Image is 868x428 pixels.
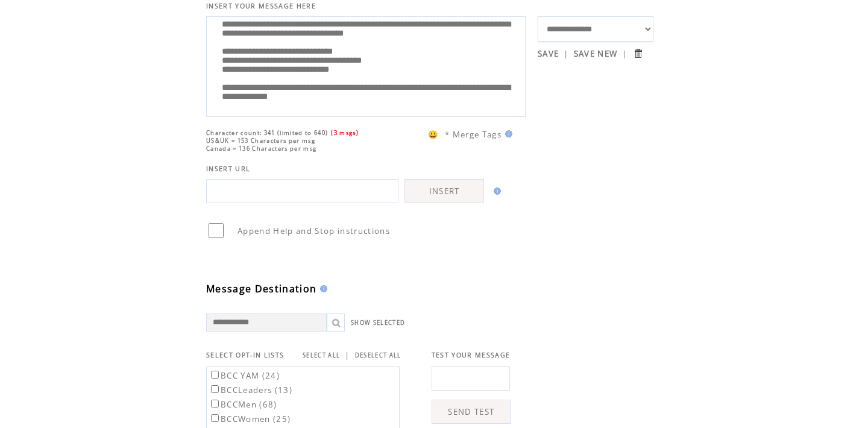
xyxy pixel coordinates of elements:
[502,130,512,137] img: help.gif
[209,370,280,381] label: BCC YAM (24)
[206,2,316,10] span: INSERT YOUR MESSAGE HERE
[206,129,328,137] span: Character count: 341 (limited to 640)
[574,48,618,59] a: SAVE NEW
[432,351,511,359] span: TEST YOUR MESSAGE
[211,371,219,379] input: BCC YAM (24)
[211,400,219,408] input: BCCMen (68)
[564,48,568,59] span: |
[206,282,316,295] span: Message Destination
[206,137,315,145] span: US&UK = 153 Characters per msg
[316,285,327,292] img: help.gif
[355,351,401,359] a: DESELECT ALL
[331,129,359,137] span: (3 msgs)
[206,145,316,153] span: Canada = 136 Characters per msg
[209,414,291,424] label: BCCWomen (25)
[206,351,284,359] span: SELECT OPT-IN LISTS
[428,129,439,140] span: 😀
[445,129,502,140] span: * Merge Tags
[432,400,511,424] a: SEND TEST
[345,350,350,360] span: |
[211,414,219,422] input: BCCWomen (25)
[622,48,627,59] span: |
[211,385,219,393] input: BCCLeaders (13)
[404,179,484,203] a: INSERT
[209,399,277,410] label: BCCMen (68)
[351,319,405,327] a: SHOW SELECTED
[490,187,501,195] img: help.gif
[632,48,644,59] input: Submit
[237,225,390,236] span: Append Help and Stop instructions
[206,165,250,173] span: INSERT URL
[538,48,559,59] a: SAVE
[209,385,292,395] label: BCCLeaders (13)
[303,351,340,359] a: SELECT ALL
